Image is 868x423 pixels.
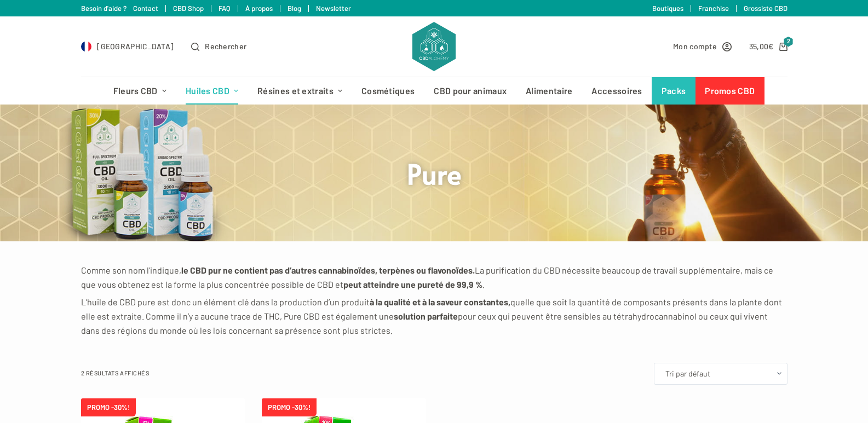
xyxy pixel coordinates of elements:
[673,40,732,53] a: Mon compte
[784,37,794,47] span: 2
[176,77,248,105] a: Huiles CBD
[316,4,351,13] a: Newsletter
[749,42,774,51] bdi: 35,00
[81,4,158,13] a: Besoin d'aide ? Contact
[229,155,640,191] h1: Pure
[191,40,246,53] button: Ouvrir le formulaire de recherche
[288,4,301,13] a: Blog
[695,77,764,105] a: Promos CBD
[412,22,455,71] img: CBD Alchemy
[97,40,174,53] span: [GEOGRAPHIC_DATA]
[394,311,458,321] strong: solution parfaite
[744,4,787,13] a: Grossiste CBD
[81,295,787,338] p: L’huile de CBD pure est donc un élément clé dans la production d’un produit quelle que soit la qu...
[352,77,424,105] a: Cosmétiques
[81,41,92,52] img: FR Flag
[652,4,683,13] a: Boutiques
[582,77,652,105] a: Accessoires
[516,77,582,105] a: Alimentaire
[173,4,204,13] a: CBD Shop
[424,77,516,105] a: CBD pour animaux
[673,40,717,53] span: Mon compte
[81,368,150,378] p: 2 résultats affichés
[104,77,764,105] nav: Menu d’en-tête
[262,398,317,416] span: PROMO -30%!
[698,4,729,13] a: Franchise
[81,263,787,292] p: Comme son nom l’indique, La purification du CBD nécessite beaucoup de travail supplémentaire, mai...
[219,4,231,13] a: FAQ
[81,40,174,53] a: Select Country
[205,40,246,53] span: Rechercher
[181,265,475,275] strong: le CBD pur ne contient pas d’autres cannabinoïdes, terpènes ou flavonoïdes.
[248,77,352,105] a: Résines et extraits
[343,279,482,289] strong: peut atteindre une pureté de 99,9 %
[81,398,136,416] span: PROMO -30%!
[749,40,787,53] a: Panier d’achat
[245,4,273,13] a: À propos
[654,363,787,385] select: Commande
[768,42,773,51] span: €
[104,77,176,105] a: Fleurs CBD
[370,297,510,307] strong: à la qualité et à la saveur constantes,
[652,77,695,105] a: Packs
